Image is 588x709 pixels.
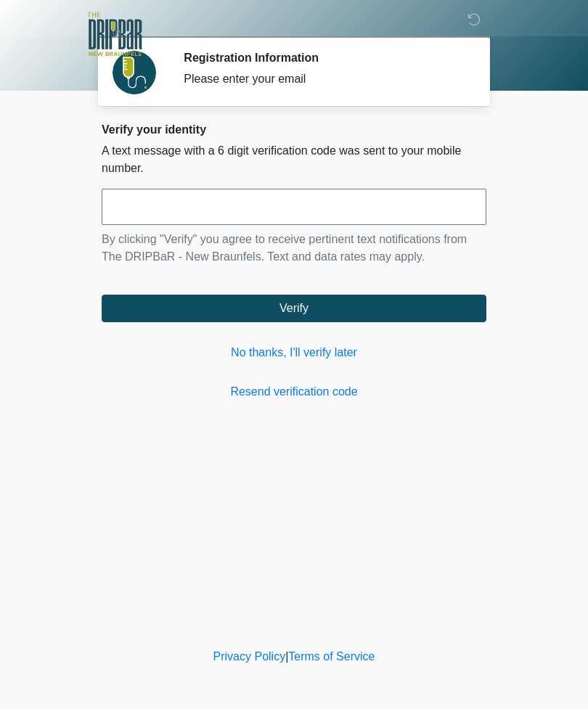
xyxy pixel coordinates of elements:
[285,650,288,663] a: |
[102,295,486,322] button: Verify
[87,11,142,58] img: The DRIPBaR - New Braunfels Logo
[102,383,486,401] a: Resend verification code
[213,650,286,663] a: Privacy Policy
[288,650,375,663] a: Terms of Service
[102,231,486,266] p: By clicking "Verify" you agree to receive pertinent text notifications from The DRIPBaR - New Bra...
[102,142,486,177] p: A text message with a 6 digit verification code was sent to your mobile number.
[102,123,486,136] h2: Verify your identity
[102,344,486,361] a: No thanks, I'll verify later
[184,70,465,88] div: Please enter your email
[113,51,156,94] img: Agent Avatar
